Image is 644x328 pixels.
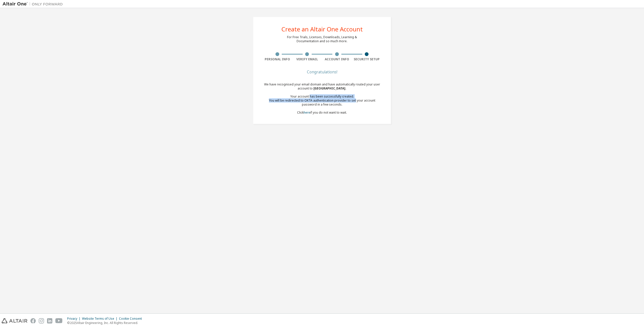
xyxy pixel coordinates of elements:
img: facebook.svg [30,318,36,323]
div: Personal Info [262,57,292,61]
div: You will be redirected to OKTA authentication provider to set your account password in a few seco... [262,99,382,107]
div: For Free Trials, Licenses, Downloads, Learning & Documentation and so much more. [287,35,357,43]
img: youtube.svg [55,318,63,323]
img: Altair One [3,2,65,7]
div: Cookie Consent [119,317,145,321]
a: here [304,110,310,115]
div: Website Terms of Use [82,317,119,321]
div: Security Setup [352,57,382,61]
img: linkedin.svg [47,318,52,323]
img: altair_logo.svg [2,318,27,323]
div: Account Info [322,57,352,61]
div: Verify Email [292,57,322,61]
div: Congratulations! [262,70,382,73]
p: © 2025 Altair Engineering, Inc. All Rights Reserved. [67,321,145,325]
div: Privacy [67,317,82,321]
div: We have recognised your email domain and have automatically routed your user account to Click if ... [262,82,382,115]
img: instagram.svg [39,318,44,323]
div: Your account has been successfully created. [262,95,382,99]
div: Create an Altair One Account [281,26,363,32]
span: [GEOGRAPHIC_DATA] . [313,86,346,90]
